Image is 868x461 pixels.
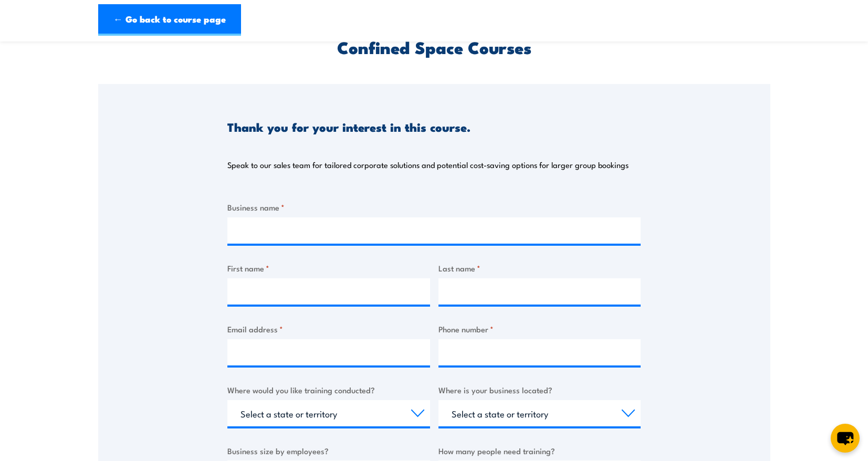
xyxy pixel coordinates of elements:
[438,323,641,335] label: Phone number
[438,262,641,274] label: Last name
[227,201,641,213] label: Business name
[227,160,629,170] p: Speak to our sales team for tailored corporate solutions and potential cost-saving options for la...
[227,39,641,54] h2: Confined Space Courses
[227,121,470,133] h3: Thank you for your interest in this course.
[438,445,641,457] label: How many people need training?
[227,262,430,274] label: First name
[98,4,241,36] a: ← Go back to course page
[831,424,860,453] button: chat-button
[227,323,430,335] label: Email address
[227,384,430,396] label: Where would you like training conducted?
[227,445,430,457] label: Business size by employees?
[438,384,641,396] label: Where is your business located?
